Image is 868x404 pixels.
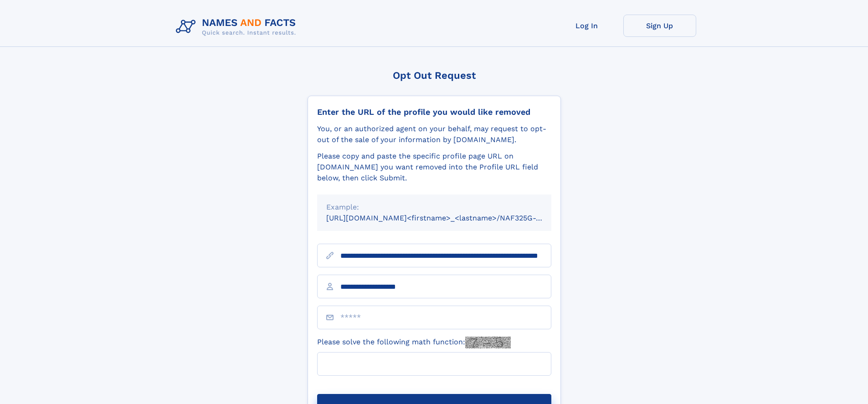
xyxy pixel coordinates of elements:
[623,15,696,37] a: Sign Up
[308,70,561,81] div: Opt Out Request
[550,15,623,37] a: Log In
[317,151,551,184] div: Please copy and paste the specific profile page URL on [DOMAIN_NAME] you want removed into the Pr...
[326,202,542,213] div: Example:
[172,15,303,39] img: Logo Names and Facts
[317,337,511,348] label: Please solve the following math function:
[317,123,551,145] div: You, or an authorized agent on your behalf, may request to opt-out of the sale of your informatio...
[326,214,569,222] small: [URL][DOMAIN_NAME]<firstname>_<lastname>/NAF325G-xxxxxxxx
[317,107,551,117] div: Enter the URL of the profile you would like removed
